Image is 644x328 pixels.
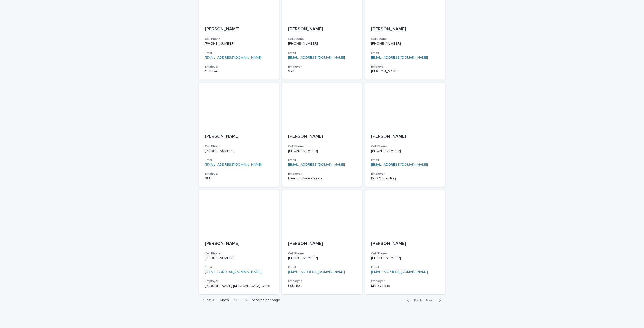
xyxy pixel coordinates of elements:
h3: Email [371,265,439,269]
p: [PERSON_NAME] [371,134,439,139]
p: Healing place church [288,176,356,181]
p: [PERSON_NAME] [205,134,273,139]
h3: Employer [288,172,356,176]
h3: Employer [205,65,273,69]
a: [PHONE_NUMBER] [205,149,235,153]
p: [PERSON_NAME] [288,241,356,247]
p: SELF [205,176,273,181]
h3: Email [288,265,356,269]
a: [PHONE_NUMBER] [371,256,401,260]
a: [EMAIL_ADDRESS][DOMAIN_NAME] [371,163,428,166]
p: PCS Consulting [371,176,439,181]
h3: Email [205,51,273,55]
a: [EMAIL_ADDRESS][DOMAIN_NAME] [205,163,262,166]
h3: Email [288,51,356,55]
h3: Cell Phone [205,252,273,256]
p: 13 of 18 [199,294,218,306]
h3: Employer [288,65,356,69]
p: Ochnser [205,69,273,74]
h3: Email [205,158,273,162]
h3: Cell Phone [205,37,273,41]
h3: Cell Phone [288,252,356,256]
p: [PERSON_NAME] [371,69,439,74]
h3: Employer [371,172,439,176]
a: [PHONE_NUMBER] [288,42,318,45]
a: [EMAIL_ADDRESS][DOMAIN_NAME] [205,270,262,274]
p: [PERSON_NAME] [371,27,439,32]
h3: Cell Phone [205,144,273,148]
p: Self [288,69,356,74]
h3: Cell Phone [371,37,439,41]
h3: Employer [205,172,273,176]
h3: Email [205,265,273,269]
a: [PERSON_NAME]Cell Phone[PHONE_NUMBER]Email[EMAIL_ADDRESS][DOMAIN_NAME]EmployerMMR Group [365,190,445,294]
h3: Cell Phone [288,37,356,41]
p: [PERSON_NAME] [288,27,356,32]
a: [PERSON_NAME]Cell Phone[PHONE_NUMBER]Email[EMAIL_ADDRESS][DOMAIN_NAME]EmployerHealing place church [282,83,362,187]
span: Back [411,299,422,302]
a: [PERSON_NAME]Cell Phone[PHONE_NUMBER]Email[EMAIL_ADDRESS][DOMAIN_NAME]EmployerSELF [199,83,279,187]
a: [PERSON_NAME]Cell Phone[PHONE_NUMBER]Email[EMAIL_ADDRESS][DOMAIN_NAME]EmployerPCS Consulting [365,83,445,187]
p: Show [220,298,229,302]
h3: Email [371,158,439,162]
a: [PHONE_NUMBER] [371,42,401,45]
h3: Employer [288,279,356,283]
span: Next [426,299,437,302]
h3: Cell Phone [371,144,439,148]
p: [PERSON_NAME] [288,134,356,139]
p: [PERSON_NAME] [371,241,439,247]
button: Back [403,298,424,303]
div: 24 [231,298,243,303]
a: [EMAIL_ADDRESS][DOMAIN_NAME] [288,56,345,59]
h3: Cell Phone [371,252,439,256]
a: [EMAIL_ADDRESS][DOMAIN_NAME] [205,56,262,59]
button: Next [424,298,445,303]
a: [EMAIL_ADDRESS][DOMAIN_NAME] [288,270,345,274]
a: [EMAIL_ADDRESS][DOMAIN_NAME] [371,270,428,274]
p: [PERSON_NAME] [MEDICAL_DATA] Clinic [205,284,273,288]
h3: Email [371,51,439,55]
a: [PHONE_NUMBER] [205,42,235,45]
h3: Cell Phone [288,144,356,148]
a: [PHONE_NUMBER] [371,149,401,153]
h3: Email [288,158,356,162]
a: [EMAIL_ADDRESS][DOMAIN_NAME] [371,56,428,59]
a: [PERSON_NAME]Cell Phone[PHONE_NUMBER]Email[EMAIL_ADDRESS][DOMAIN_NAME]Employer[PERSON_NAME] [MEDI... [199,190,279,294]
h3: Employer [371,65,439,69]
p: [PERSON_NAME] [205,27,273,32]
a: [PERSON_NAME]Cell Phone[PHONE_NUMBER]Email[EMAIL_ADDRESS][DOMAIN_NAME]EmployerLSUHSC [282,190,362,294]
a: [PHONE_NUMBER] [205,256,235,260]
p: LSUHSC [288,284,356,288]
a: [PHONE_NUMBER] [288,149,318,153]
p: MMR Group [371,284,439,288]
a: [EMAIL_ADDRESS][DOMAIN_NAME] [288,163,345,166]
h3: Employer [205,279,273,283]
p: [PERSON_NAME] [205,241,273,247]
p: records per page [252,298,280,302]
a: [PHONE_NUMBER] [288,256,318,260]
h3: Employer [371,279,439,283]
